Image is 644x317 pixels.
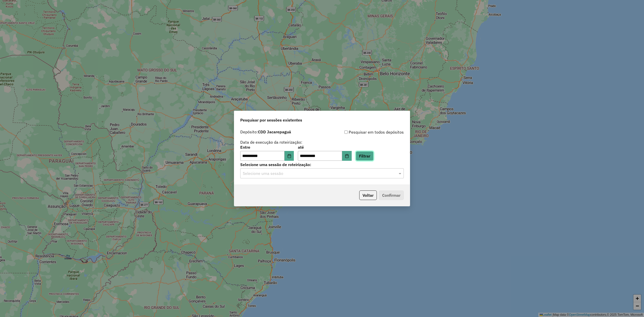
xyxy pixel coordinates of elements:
[356,151,374,161] button: Filtrar
[240,117,302,123] span: Pesquisar por sessões existentes
[240,139,302,145] label: Data de execução da roteirização:
[240,162,404,168] label: Selecione uma sessão de roteirização:
[285,151,294,161] button: Choose Date
[240,129,291,135] label: Depósito:
[240,144,294,150] label: Entre
[359,190,377,200] button: Voltar
[322,129,404,135] div: Pesquisar em todos depósitos
[298,144,351,150] label: até
[258,129,291,134] strong: CDD Jacarepaguá
[342,151,352,161] button: Choose Date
